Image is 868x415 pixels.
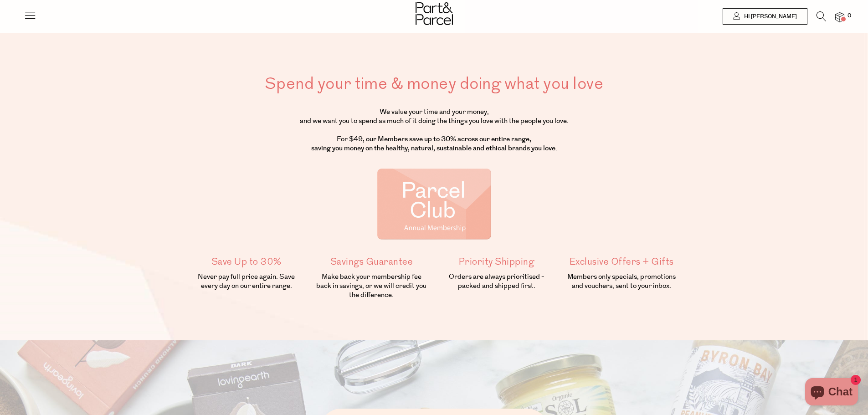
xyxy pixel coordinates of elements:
[189,272,304,291] p: Never pay full price again. Save every day on our entire range.
[835,12,844,22] a: 0
[189,73,679,95] h1: Spend your time & money doing what you love
[564,255,679,269] h5: Exclusive Offers + Gifts
[311,134,557,153] strong: , our Members save up to 30% across our entire range, saving you money on the healthy, natural, s...
[189,108,679,153] p: We value your time and your money, and we want you to spend as much of it doing the things you lo...
[723,8,807,25] a: Hi [PERSON_NAME]
[802,378,861,408] inbox-online-store-chat: Shopify online store chat
[845,12,853,20] span: 0
[564,272,679,291] p: Members only specials, promotions and vouchers, sent to your inbox.
[314,255,429,269] h5: Savings Guarantee
[439,272,554,291] p: Orders are always prioritised - packed and shipped first.
[742,13,797,20] span: Hi [PERSON_NAME]
[439,255,554,269] h5: Priority Shipping
[189,255,304,269] h5: Save Up to 30%
[314,272,429,300] p: Make back your membership fee back in savings, or we will credit you the difference.
[416,2,453,25] img: Part&Parcel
